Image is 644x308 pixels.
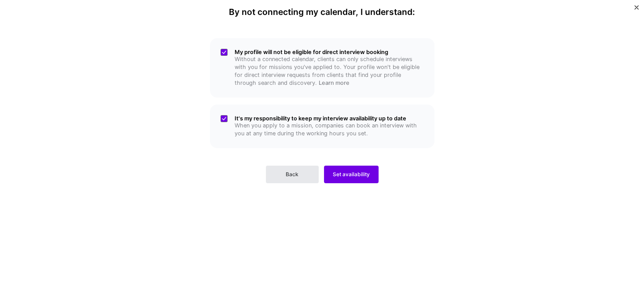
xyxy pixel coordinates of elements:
[229,7,415,17] h4: By not connecting my calendar, I understand:
[319,80,350,86] a: Learn more
[634,5,639,14] button: Close
[235,122,424,138] p: When you apply to a mission, companies can book an interview with you at any time during the work...
[324,166,379,183] button: Set availability
[333,170,370,178] span: Set availability
[235,115,424,122] h5: It's my responsibility to keep my interview availability up to date
[235,55,424,87] p: Without a connected calendar, clients can only schedule interviews with you for missions you've a...
[235,49,424,55] h5: My profile will not be eligible for direct interview booking
[266,166,319,183] button: Back
[286,170,298,178] span: Back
